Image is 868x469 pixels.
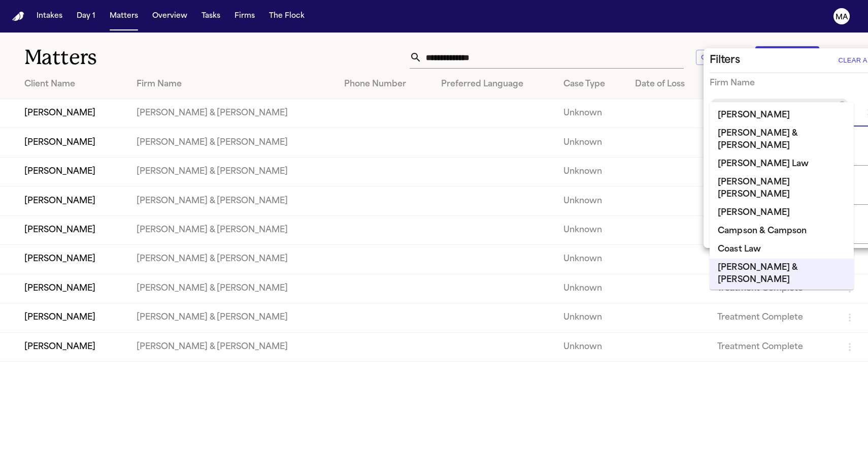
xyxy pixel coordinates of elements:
span: [PERSON_NAME] & [PERSON_NAME] [711,99,840,111]
li: [PERSON_NAME] & [PERSON_NAME] [710,124,854,155]
div: [PERSON_NAME] & [PERSON_NAME] [711,99,848,111]
li: [PERSON_NAME] Law [710,155,854,173]
h2: Filters [710,52,740,69]
li: Campson & Campson [710,222,854,240]
li: [PERSON_NAME] [PERSON_NAME] [710,173,854,204]
li: Coast Law [710,240,854,259]
h3: Firm Name [710,77,755,89]
li: [PERSON_NAME] [710,106,854,124]
li: [PERSON_NAME] & [PERSON_NAME] [710,259,854,289]
li: [US_STATE] Injury Lawyers [710,289,854,307]
li: [PERSON_NAME] [710,204,854,222]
